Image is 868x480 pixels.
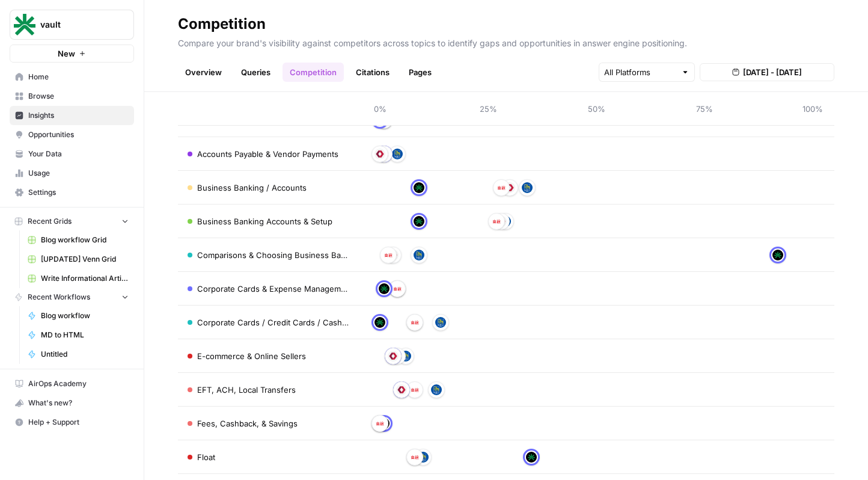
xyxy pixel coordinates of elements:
[10,87,134,106] a: Browse
[504,182,515,193] img: w9kfb3z5km9nug33mdce4r2lxxk7
[496,182,507,193] img: 1bm92vdbh80kod84smm8wemnqj6k
[414,182,424,193] img: d9ek087eh3cksh3su0qhyjdlabcc
[58,48,75,60] span: New
[349,63,397,82] a: Citations
[283,63,344,82] a: Competition
[772,250,783,260] img: d9ek087eh3cksh3su0qhyjdlabcc
[28,292,90,303] span: Recent Workflows
[414,216,424,227] img: d9ek087eh3cksh3su0qhyjdlabcc
[526,452,537,463] img: d9ek087eh3cksh3su0qhyjdlabcc
[10,10,134,40] button: Workspace: vault
[692,103,717,115] span: 75%
[584,103,608,115] span: 50%
[28,168,129,179] span: Usage
[28,417,129,428] span: Help + Support
[28,110,129,121] span: Insights
[197,417,298,429] span: Fees, Cashback, & Savings
[476,103,500,115] span: 25%
[197,148,338,160] span: Accounts Payable & Vendor Payments
[178,34,834,49] p: Compare your brand's visibility against competitors across topics to identify gaps and opportunit...
[22,269,134,288] a: Write Informational Article
[431,384,442,395] img: apjtpc0sjdht7gdvb5vbii9xi32o
[40,19,113,31] span: vault
[700,63,834,81] button: [DATE] - [DATE]
[10,45,134,63] button: New
[409,317,420,328] img: 1bm92vdbh80kod84smm8wemnqj6k
[197,249,349,261] span: Comparisons & Choosing Business Banking
[41,235,129,245] span: Blog workflow Grid
[10,374,134,393] a: AirOps Academy
[10,288,134,306] button: Recent Workflows
[396,384,407,395] img: w9kfb3z5km9nug33mdce4r2lxxk7
[374,317,385,328] img: d9ek087eh3cksh3su0qhyjdlabcc
[414,250,424,260] img: apjtpc0sjdht7gdvb5vbii9xi32o
[234,63,278,82] a: Queries
[22,306,134,325] a: Blog workflow
[743,66,802,78] span: [DATE] - [DATE]
[41,349,129,360] span: Untitled
[41,273,129,284] span: Write Informational Article
[392,149,403,159] img: apjtpc0sjdht7gdvb5vbii9xi32o
[197,283,349,295] span: Corporate Cards & Expense Management
[392,283,403,294] img: 1bm92vdbh80kod84smm8wemnqj6k
[197,182,307,194] span: Business Banking / Accounts
[435,317,446,328] img: apjtpc0sjdht7gdvb5vbii9xi32o
[10,413,134,432] button: Help + Support
[402,63,439,82] a: Pages
[409,384,420,395] img: 1bm92vdbh80kod84smm8wemnqj6k
[374,149,385,159] img: w9kfb3z5km9nug33mdce4r2lxxk7
[28,187,129,198] span: Settings
[10,212,134,230] button: Recent Grids
[418,452,429,463] img: apjtpc0sjdht7gdvb5vbii9xi32o
[801,103,825,115] span: 100%
[400,351,411,362] img: apjtpc0sjdht7gdvb5vbii9xi32o
[41,330,129,340] span: MD to HTML
[41,254,129,265] span: [UPDATED] Venn Grid
[197,215,332,227] span: Business Banking Accounts & Setup
[22,230,134,250] a: Blog workflow Grid
[197,384,296,396] span: EFT, ACH, Local Transfers
[28,216,72,227] span: Recent Grids
[10,183,134,202] a: Settings
[604,66,676,78] input: All Platforms
[28,149,129,159] span: Your Data
[10,393,134,413] button: What's new?
[178,14,266,34] div: Competition
[409,452,420,463] img: 1bm92vdbh80kod84smm8wemnqj6k
[22,250,134,269] a: [UPDATED] Venn Grid
[383,250,394,260] img: 1bm92vdbh80kod84smm8wemnqj6k
[10,106,134,125] a: Insights
[368,103,392,115] span: 0%
[522,182,533,193] img: apjtpc0sjdht7gdvb5vbii9xi32o
[10,394,133,412] div: What's new?
[197,350,306,362] span: E-commerce & Online Sellers
[28,129,129,140] span: Opportunities
[178,63,229,82] a: Overview
[14,14,35,35] img: vault Logo
[388,351,399,362] img: w9kfb3z5km9nug33mdce4r2lxxk7
[28,72,129,82] span: Home
[10,67,134,87] a: Home
[379,283,390,294] img: d9ek087eh3cksh3su0qhyjdlabcc
[28,91,129,102] span: Browse
[22,345,134,364] a: Untitled
[10,164,134,183] a: Usage
[374,418,385,429] img: 1bm92vdbh80kod84smm8wemnqj6k
[22,325,134,345] a: MD to HTML
[41,310,129,321] span: Blog workflow
[10,125,134,144] a: Opportunities
[197,316,349,328] span: Corporate Cards / Credit Cards / Cashback
[28,378,129,389] span: AirOps Academy
[10,144,134,164] a: Your Data
[197,451,215,463] span: Float
[491,216,502,227] img: 1bm92vdbh80kod84smm8wemnqj6k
